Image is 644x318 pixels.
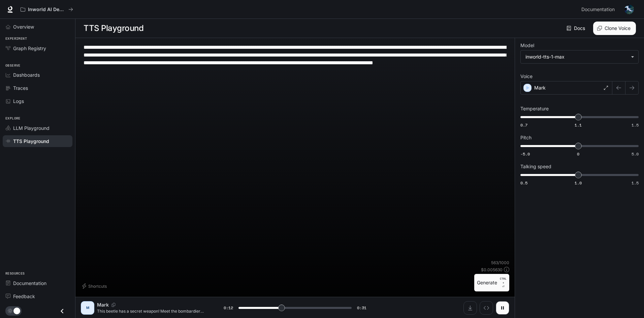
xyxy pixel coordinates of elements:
[13,84,28,92] span: Traces
[593,22,636,35] button: Clone Voice
[500,277,507,285] p: CTRL +
[109,303,118,307] button: Copy Voice ID
[463,301,477,315] button: Download audio
[13,45,46,52] span: Graph Registry
[13,307,20,314] span: Dark mode toggle
[624,5,634,14] img: User avatar
[575,180,582,186] span: 1.0
[579,3,620,16] a: Documentation
[581,5,615,14] span: Documentation
[520,164,551,169] p: Talking speed
[13,293,35,300] span: Feedback
[13,138,49,145] span: TTS Playground
[3,69,72,81] a: Dashboards
[13,23,34,30] span: Overview
[82,303,93,313] div: M
[500,277,507,289] p: ⏎
[3,277,72,289] a: Documentation
[491,260,509,266] p: 563 / 1000
[481,267,503,273] p: $ 0.005630
[565,22,588,35] a: Docs
[13,98,24,105] span: Logs
[357,305,366,311] span: 0:31
[632,180,639,186] span: 1.5
[534,84,546,91] p: Mark
[97,308,207,314] p: This beetle has a secret weapon! Meet the bombardier beetle! When threatened, it can eject a boil...
[84,22,143,35] h1: TTS Playground
[3,82,72,94] a: Traces
[55,304,70,318] button: Close drawer
[13,280,46,287] span: Documentation
[3,42,72,54] a: Graph Registry
[520,135,532,140] p: Pitch
[3,135,72,147] a: TTS Playground
[3,21,72,33] a: Overview
[520,122,527,128] span: 0.7
[622,3,636,16] button: User avatar
[81,281,109,291] button: Shortcuts
[632,151,639,157] span: 5.0
[632,122,639,128] span: 1.5
[525,54,627,60] div: inworld-tts-1-max
[13,125,50,132] span: LLM Playground
[521,50,638,63] div: inworld-tts-1-max
[520,151,530,157] span: -5.0
[575,122,582,128] span: 1.1
[3,290,72,302] a: Feedback
[577,151,579,157] span: 0
[474,274,509,291] button: GenerateCTRL +⏎
[520,180,527,186] span: 0.5
[18,3,76,16] button: All workspaces
[520,74,533,79] p: Voice
[13,71,40,78] span: Dashboards
[3,95,72,107] a: Logs
[480,301,493,315] button: Inspect
[520,106,549,111] p: Temperature
[224,305,233,311] span: 0:12
[3,122,72,134] a: LLM Playground
[520,43,534,48] p: Model
[28,7,66,12] p: Inworld AI Demos
[97,302,109,308] p: Mark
